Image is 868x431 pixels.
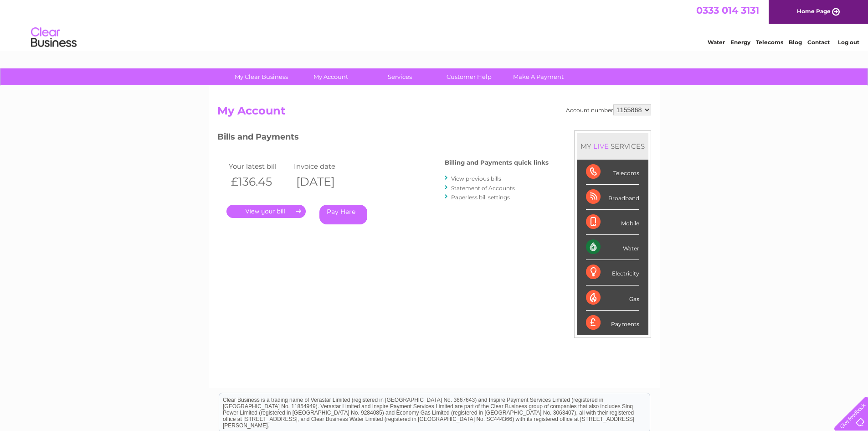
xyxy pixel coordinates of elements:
[451,185,515,192] a: Statement of Accounts
[445,159,549,166] h4: Billing and Payments quick links
[586,160,639,185] div: Telecoms
[807,39,830,46] a: Contact
[586,235,639,260] div: Water
[591,142,611,151] div: LIVE
[362,68,437,85] a: Services
[217,104,651,122] h2: My Account
[756,39,783,46] a: Telecoms
[451,175,501,182] a: View previous bills
[838,39,859,46] a: Log out
[586,311,639,335] div: Payments
[586,210,639,235] div: Mobile
[789,39,802,46] a: Blog
[31,24,77,52] img: logo.png
[224,68,299,85] a: My Clear Business
[292,172,357,191] th: [DATE]
[730,39,750,46] a: Energy
[501,68,576,85] a: Make A Payment
[577,133,648,159] div: MY SERVICES
[293,68,368,85] a: My Account
[566,104,651,115] div: Account number
[451,194,510,201] a: Paperless bill settings
[431,68,507,85] a: Customer Help
[586,286,639,311] div: Gas
[696,5,759,16] a: 0333 014 3131
[226,172,292,191] th: £136.45
[219,5,650,44] div: Clear Business is a trading name of Verastar Limited (registered in [GEOGRAPHIC_DATA] No. 3667643...
[226,205,306,218] a: .
[292,160,357,172] td: Invoice date
[226,160,292,172] td: Your latest bill
[708,39,725,46] a: Water
[586,260,639,285] div: Electricity
[319,205,367,224] a: Pay Here
[217,130,549,146] h3: Bills and Payments
[586,185,639,210] div: Broadband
